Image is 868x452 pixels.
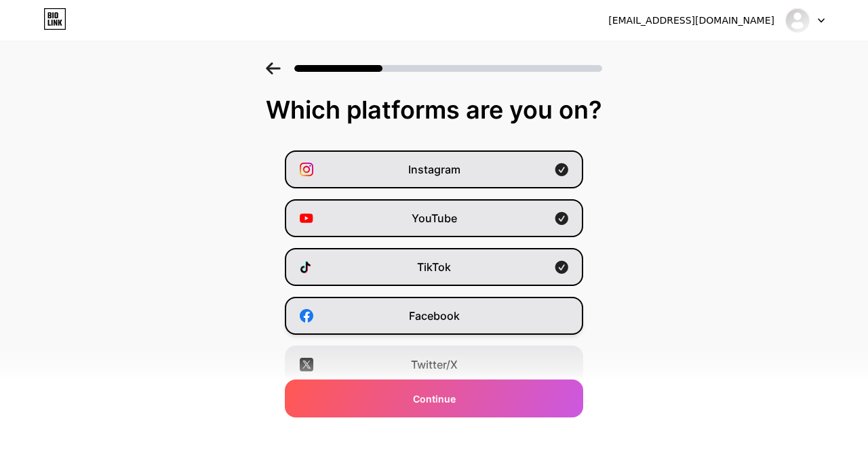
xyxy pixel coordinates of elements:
img: transformasirinjani [785,7,810,33]
span: Instagram [408,161,460,178]
span: TikTok [417,259,451,275]
span: YouTube [412,210,457,226]
div: [EMAIL_ADDRESS][DOMAIN_NAME] [608,14,774,28]
span: Twitter/X [411,356,458,373]
div: Which platforms are you on? [14,96,854,123]
span: Continue [413,392,456,406]
span: Facebook [409,308,460,324]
